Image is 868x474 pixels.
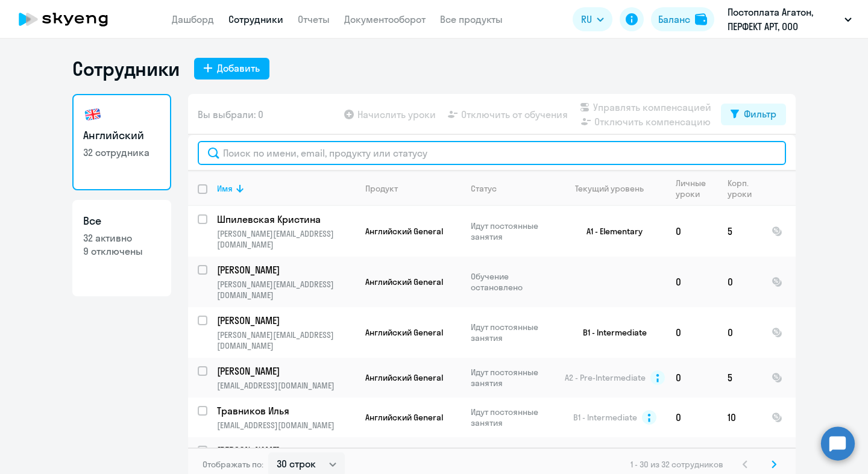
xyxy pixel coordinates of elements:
[365,372,443,383] span: Английский General
[573,412,637,423] span: B1 - Intermediate
[217,314,355,327] a: [PERSON_NAME]
[695,13,707,25] img: balance
[728,5,840,34] p: Постоплата Агатон, ПЕРФЕКТ АРТ, ООО
[83,231,160,245] p: 32 активно
[666,206,718,257] td: 0
[72,200,171,296] a: Все32 активно9 отключены
[298,13,330,25] a: Отчеты
[217,420,355,431] p: [EMAIL_ADDRESS][DOMAIN_NAME]
[217,213,353,226] p: Шпилевская Кристина
[471,407,553,428] p: Идут постоянные занятия
[83,128,160,143] h3: Английский
[651,7,714,31] button: Балансbalance
[217,364,355,378] a: [PERSON_NAME]
[573,7,612,31] button: RU
[365,183,398,194] div: Продукт
[217,183,355,194] div: Имя
[471,183,553,194] div: Статус
[676,178,717,199] div: Личные уроки
[365,183,461,194] div: Продукт
[203,459,263,470] span: Отображать по:
[83,146,160,159] p: 32 сотрудника
[728,178,753,199] div: Корп. уроки
[217,444,355,457] a: [PERSON_NAME]
[344,13,426,25] a: Документооборот
[217,61,260,75] div: Добавить
[172,13,214,25] a: Дашборд
[217,314,353,327] p: [PERSON_NAME]
[217,380,355,391] p: [EMAIL_ADDRESS][DOMAIN_NAME]
[365,327,443,338] span: Английский General
[744,107,776,121] div: Фильтр
[198,141,786,165] input: Поиск по имени, email, продукту или статусу
[365,276,443,287] span: Английский General
[666,257,718,307] td: 0
[217,228,355,250] p: [PERSON_NAME][EMAIL_ADDRESS][DOMAIN_NAME]
[83,105,102,124] img: english
[72,94,171,190] a: Английский32 сотрудника
[718,307,762,358] td: 0
[575,183,644,194] div: Текущий уровень
[217,444,353,457] p: [PERSON_NAME]
[666,307,718,358] td: 0
[365,412,443,423] span: Английский General
[658,12,690,27] div: Баланс
[718,206,762,257] td: 5
[721,104,786,125] button: Фильтр
[217,329,355,351] p: [PERSON_NAME][EMAIL_ADDRESS][DOMAIN_NAME]
[217,213,355,226] a: Шпилевская Кристина
[217,279,355,301] p: [PERSON_NAME][EMAIL_ADDRESS][DOMAIN_NAME]
[718,257,762,307] td: 0
[722,5,858,34] button: Постоплата Агатон, ПЕРФЕКТ АРТ, ООО
[564,183,665,194] div: Текущий уровень
[217,364,353,378] p: [PERSON_NAME]
[228,13,283,25] a: Сотрудники
[217,404,353,417] p: Травников Илья
[728,178,761,199] div: Корп. уроки
[581,12,592,27] span: RU
[198,107,263,122] span: Вы выбрали: 0
[194,58,269,80] button: Добавить
[471,271,553,293] p: Обучение остановлено
[666,398,718,437] td: 0
[72,57,180,81] h1: Сотрудники
[217,404,355,417] a: Травников Илья
[554,307,666,358] td: B1 - Intermediate
[565,372,646,383] span: A2 - Pre-Intermediate
[83,213,160,229] h3: Все
[718,398,762,437] td: 10
[471,322,553,343] p: Идут постоянные занятия
[631,459,723,470] span: 1 - 30 из 32 сотрудников
[554,206,666,257] td: A1 - Elementary
[471,183,497,194] div: Статус
[471,367,553,388] p: Идут постоянные занятия
[471,220,553,242] p: Идут постоянные занятия
[83,245,160,258] p: 9 отключены
[718,358,762,398] td: 5
[217,263,355,276] a: [PERSON_NAME]
[666,358,718,398] td: 0
[365,226,443,237] span: Английский General
[440,13,503,25] a: Все продукты
[217,183,233,194] div: Имя
[676,178,709,199] div: Личные уроки
[217,263,353,276] p: [PERSON_NAME]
